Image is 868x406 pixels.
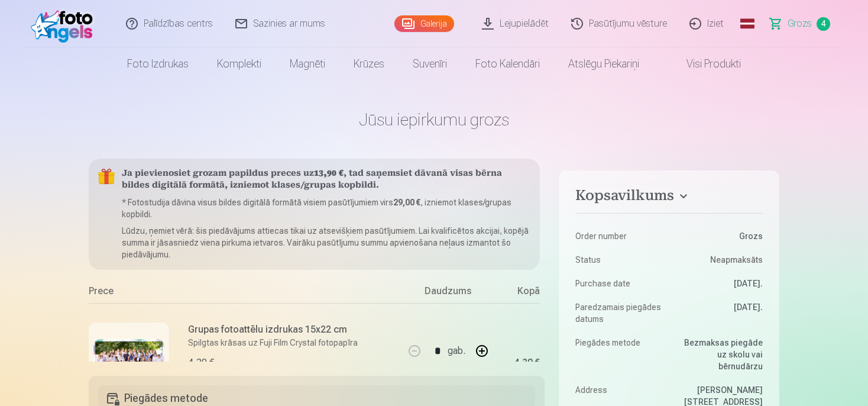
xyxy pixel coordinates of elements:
[89,109,779,130] h1: Jūsu iepirkumu grozs
[393,198,420,207] b: 29,00 €
[653,47,755,80] a: Visi produkti
[122,168,530,192] h5: Ja pievienosiet grozam papildus preces uz , tad saņemsiet dāvanā visas bērna bildes digitālā form...
[394,15,454,32] a: Galerija
[122,196,530,220] p: * Fotostudija dāvina visus bildes digitālā formātā visiem pasūtījumiem virs , izniemot klases/gru...
[89,284,404,303] div: Prece
[31,5,99,43] img: /fa1
[575,278,663,289] dt: Purchase date
[404,284,493,303] div: Daudzums
[575,301,663,325] dt: Paredzamais piegādes datums
[710,254,763,266] span: Neapmaksāts
[514,359,540,366] div: 4,30 €
[122,225,530,260] p: Lūdzu, ņemiet vērā: šis piedāvājums attiecas tikai uz atsevišķiem pasūtījumiem. Lai kvalificētos ...
[188,356,214,370] div: 4,30 €
[276,47,339,80] a: Magnēti
[817,17,830,31] span: 4
[675,301,763,325] dd: [DATE].
[575,254,663,266] dt: Status
[339,47,399,80] a: Krūzes
[675,230,763,242] dd: Grozs
[113,47,203,80] a: Foto izdrukas
[675,278,763,289] dd: [DATE].
[675,337,763,372] dd: Bezmaksas piegāde uz skolu vai bērnudārzu
[554,47,653,80] a: Atslēgu piekariņi
[314,169,344,178] b: 13,90 €
[399,47,461,80] a: Suvenīri
[788,17,812,31] span: Grozs
[575,337,663,372] dt: Piegādes metode
[203,47,276,80] a: Komplekti
[461,47,554,80] a: Foto kalendāri
[575,230,663,242] dt: Order number
[493,284,540,303] div: Kopā
[188,337,358,349] p: Spilgtas krāsas uz Fuji Film Crystal fotopapīra
[575,187,763,208] button: Kopsavilkums
[188,323,358,337] h6: Grupas fotoattēlu izdrukas 15x22 cm
[448,337,465,365] div: gab.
